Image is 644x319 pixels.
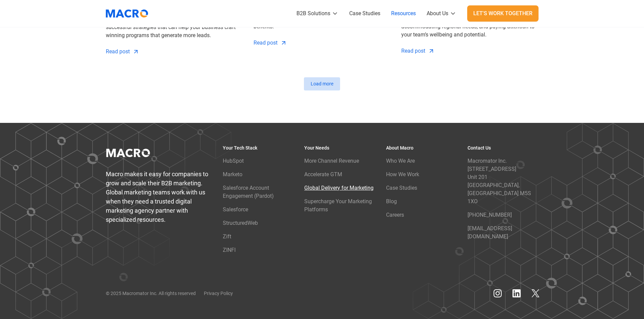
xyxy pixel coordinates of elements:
a: Zift [223,230,231,243]
div: [PHONE_NUMBER] [468,211,512,219]
div: About Us [427,9,448,18]
a: StructuredWeb [223,216,258,230]
a: Next Page [304,77,340,90]
p: Macro makes it easy for companies to grow and scale their B2B marketing. Global marketing teams w... [106,169,212,224]
a: Let's Work Together [467,5,539,22]
div: Who We Are [386,157,415,165]
div: HubSpot [223,157,244,165]
a: Accelerate GTM [304,168,342,181]
div: ZINFI [223,246,236,254]
div: Case Studies [386,184,417,192]
a: How We Work [386,168,419,181]
a: [PHONE_NUMBER] [468,208,512,222]
div: Your Tech Stack [223,144,257,152]
div: StructuredWeb [223,219,258,227]
div: Let's Work Together [473,9,532,18]
a: home [106,5,153,22]
a: HubSpot [223,154,244,168]
a: Who We Are [386,154,415,168]
a: Read post [401,47,435,55]
div: Contact Us [468,144,491,152]
div: Your Needs [304,144,329,152]
div: Salesforce Account Engagement (Pardot) [223,184,293,200]
div: [EMAIL_ADDRESS][DOMAIN_NAME] [468,224,538,241]
div: Salesforce [223,206,248,214]
div: Macromator Inc. [STREET_ADDRESS] Unit 201 [GEOGRAPHIC_DATA], [GEOGRAPHIC_DATA] M5S 1XO [468,157,538,206]
div: Supercharge Your Marketing Platforms [304,197,375,214]
a: Salesforce Account Engagement (Pardot) [223,181,293,203]
a: Read post [254,39,287,47]
div: Read post [401,47,425,55]
div: More Channel Revenue [304,157,359,165]
a: Global Delivery for Marketing [304,181,374,195]
a: [EMAIL_ADDRESS][DOMAIN_NAME] [468,222,538,243]
div: Blog [386,197,397,206]
div: About Macro [386,144,413,152]
div: Careers [386,211,404,219]
div: How We Work [386,170,419,179]
div: Read post [106,48,130,56]
div: Read post [254,39,278,47]
div: List [106,77,539,90]
div: Accelerate GTM [304,170,342,179]
a: Supercharge Your Marketing Platforms [304,195,375,216]
div: Load more [311,80,333,87]
img: Macromator Logo [103,144,153,161]
a: Case Studies [386,181,417,195]
a: Macromator LogoMacro makes it easy for companies to grow and scale their B2B marketing. Global ma... [106,144,212,224]
a: ZINFI [223,243,236,257]
div: Global Delivery for Marketing [304,184,374,192]
div: B2B Solutions [296,9,330,18]
a: Marketo [223,168,242,181]
a: Read post [106,48,139,56]
a: Privacy Policy [204,290,233,297]
div: Zift [223,233,231,241]
img: Macromator Logo [102,5,151,22]
a: Salesforce [223,203,248,216]
a: More Channel Revenue [304,154,359,168]
div: © 2025 Macromator Inc. All rights reserved [106,290,196,297]
a: Blog [386,195,397,208]
div: Marketo [223,170,242,179]
a: Careers [386,208,404,222]
a: Macromator Inc.[STREET_ADDRESS]Unit 201[GEOGRAPHIC_DATA], [GEOGRAPHIC_DATA] M5S 1XO [468,154,538,208]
